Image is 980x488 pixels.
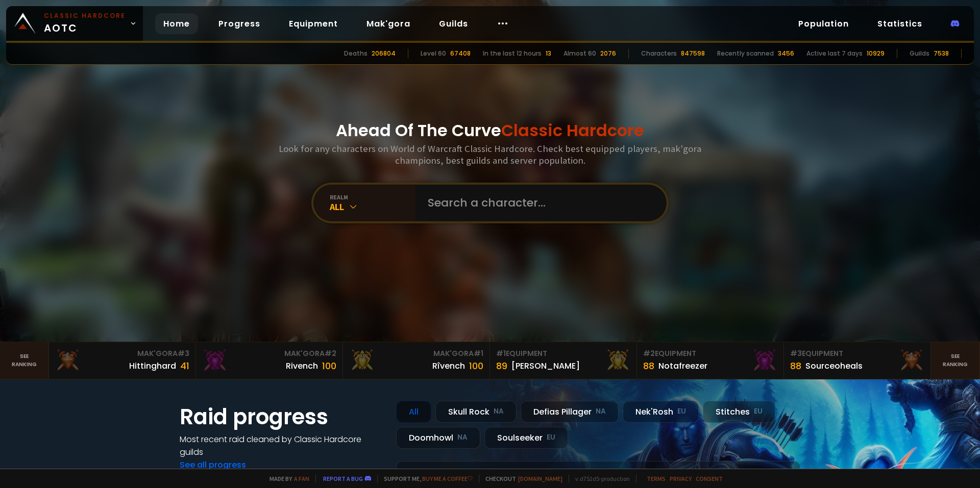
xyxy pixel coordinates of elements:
span: Support me, [377,475,473,482]
div: Rîvench [432,359,465,372]
span: Checkout [479,475,562,482]
div: Mak'Gora [202,348,336,359]
a: #2Equipment88Notafreezer [637,342,784,379]
div: 41 [180,359,189,373]
small: Classic Hardcore [44,11,126,20]
div: Active last 7 days [806,49,863,58]
span: AOTC [44,11,126,36]
div: Notafreezer [658,359,707,372]
a: Buy me a coffee [422,475,473,482]
small: NA [494,406,504,417]
div: Equipment [643,348,777,359]
a: Equipment [281,13,346,34]
span: # 2 [643,348,655,358]
div: 7538 [934,49,949,58]
span: v. d752d5 - production [569,475,630,482]
h1: Ahead Of The Curve [336,118,644,143]
a: Home [155,13,198,34]
a: Report a bug [323,475,363,482]
a: Classic HardcoreAOTC [6,6,143,41]
a: [DOMAIN_NAME] [518,475,562,482]
h1: Raid progress [180,401,384,433]
span: # 1 [474,348,483,358]
div: Level 60 [421,49,446,58]
div: 67408 [450,49,471,58]
div: Deaths [344,49,367,58]
div: In the last 12 hours [483,49,542,58]
div: Equipment [496,348,630,359]
div: Defias Pillager [521,401,619,423]
a: Statistics [869,13,930,34]
div: Soulseeker [484,427,568,449]
div: All [396,401,431,423]
small: NA [596,406,606,417]
div: Hittinghard [129,359,176,372]
a: a fan [294,475,309,482]
a: Guilds [431,13,476,34]
small: EU [754,406,763,417]
a: Mak'Gora#1Rîvench100 [343,342,490,379]
a: Mak'Gora#2Rivench100 [196,342,343,379]
a: [DATE]zgpetri on godDefias Pillager8 /90 [396,461,800,488]
div: Mak'Gora [349,348,483,359]
div: Almost 60 [563,49,596,58]
a: See all progress [180,459,246,471]
div: All [330,201,415,213]
div: 2076 [600,49,616,58]
small: EU [677,406,686,417]
div: Equipment [790,348,924,359]
div: 3456 [778,49,794,58]
span: # 3 [790,348,802,358]
a: Progress [210,13,268,34]
div: Characters [641,49,677,58]
a: #1Equipment89[PERSON_NAME] [490,342,637,379]
div: 13 [546,49,551,58]
div: realm [330,193,415,201]
a: Consent [696,475,723,482]
div: Rivench [286,359,318,372]
div: Mak'Gora [55,348,189,359]
div: Sourceoheals [805,359,863,372]
span: Made by [263,475,309,482]
div: Doomhowl [396,427,480,449]
a: Mak'Gora#3Hittinghard41 [49,342,196,379]
a: Terms [647,475,666,482]
div: 89 [496,359,507,373]
small: EU [547,432,555,443]
div: Guilds [910,49,929,58]
div: 206804 [372,49,396,58]
div: Skull Rock [435,401,517,423]
span: # 2 [325,348,336,358]
input: Search a character... [422,185,654,221]
div: 10929 [867,49,885,58]
a: Privacy [670,475,692,482]
div: 100 [469,359,483,373]
div: 88 [790,359,801,373]
div: [PERSON_NAME] [511,359,580,372]
a: Mak'gora [358,13,419,34]
h3: Look for any characters on World of Warcraft Classic Hardcore. Check best equipped players, mak'g... [275,143,705,166]
div: 88 [643,359,654,373]
div: Stitches [703,401,775,423]
div: 100 [322,359,336,373]
span: # 3 [178,348,189,358]
span: Classic Hardcore [501,119,644,142]
div: Recently scanned [717,49,774,58]
h4: Most recent raid cleaned by Classic Hardcore guilds [180,433,384,458]
a: Population [790,13,857,34]
small: NA [457,432,468,443]
a: #3Equipment88Sourceoheals [784,342,931,379]
a: Seeranking [931,342,980,379]
span: # 1 [496,348,506,358]
div: 847598 [681,49,705,58]
div: Nek'Rosh [623,401,699,423]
